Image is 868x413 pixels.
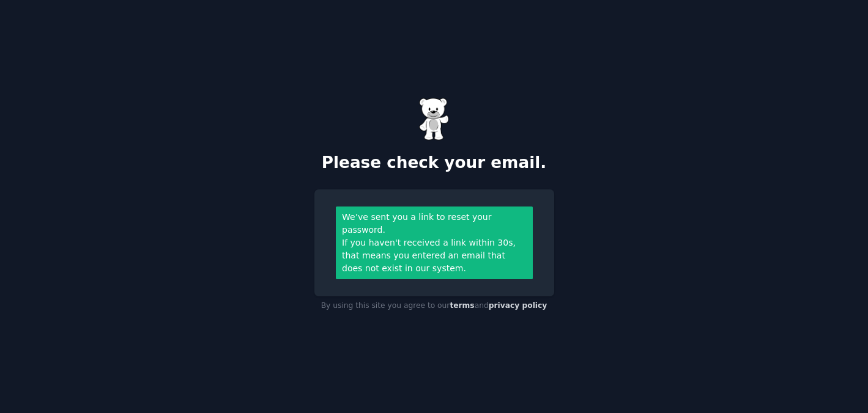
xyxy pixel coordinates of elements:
[489,301,547,310] a: privacy policy
[314,296,554,316] div: By using this site you agree to our and
[342,236,526,275] div: If you haven't received a link within 30s, that means you entered an email that does not exist in...
[419,98,450,141] img: Gummy Bear
[314,153,554,173] h2: Please check your email.
[342,211,526,236] div: We’ve sent you a link to reset your password.
[450,301,474,310] a: terms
